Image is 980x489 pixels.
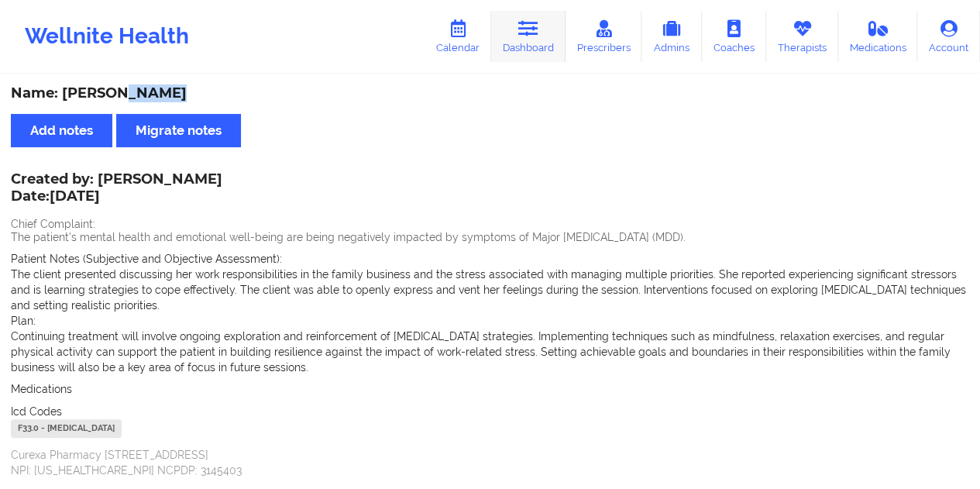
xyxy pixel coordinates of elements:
div: Created by: [PERSON_NAME] [11,171,222,207]
a: Medications [838,11,918,62]
span: Patient Notes (Subjective and Objective Assessment): [11,253,282,265]
a: Admins [641,11,702,62]
span: Plan: [11,315,36,327]
a: Therapists [766,11,838,62]
p: The patient's mental health and emotional well-being are being negatively impacted by symptoms of... [11,229,969,245]
a: Coaches [702,11,766,62]
a: Calendar [425,11,491,62]
p: Date: [DATE] [11,187,222,207]
a: Dashboard [491,11,566,62]
div: Name: [PERSON_NAME] [11,84,969,102]
a: Account [917,11,980,62]
p: Curexa Pharmacy [STREET_ADDRESS] NPI: [US_HEALTHCARE_NPI] NCPDP: 3145403 [11,447,969,478]
button: Add notes [11,114,112,147]
span: Chief Complaint: [11,218,95,230]
p: The client presented discussing her work responsibilities in the family business and the stress a... [11,267,969,313]
span: Icd Codes [11,405,62,418]
button: Migrate notes [116,114,241,147]
p: Continuing treatment will involve ongoing exploration and reinforcement of [MEDICAL_DATA] strateg... [11,329,969,375]
a: Prescribers [566,11,642,62]
div: F33.0 - [MEDICAL_DATA] [11,419,122,438]
span: Medications [11,383,72,395]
